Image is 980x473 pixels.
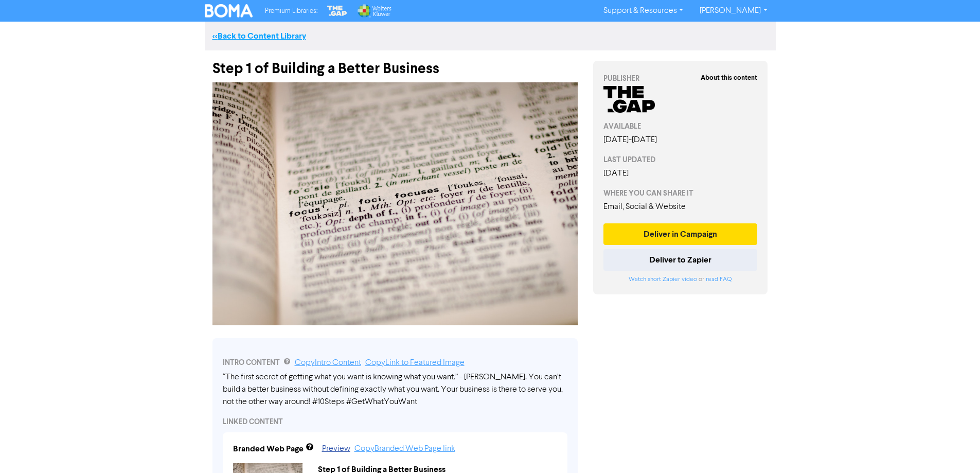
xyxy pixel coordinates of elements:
a: <<Back to Content Library [212,31,306,41]
button: Deliver to Zapier [603,249,758,271]
img: The Gap [326,4,348,17]
img: Wolters Kluwer [357,4,391,17]
a: read FAQ [706,276,732,283]
div: “The first secret of getting what you want is knowing what you want.” - [PERSON_NAME]. You can’t ... [223,371,567,408]
a: Preview [322,445,350,453]
div: [DATE] - [DATE] [603,134,758,146]
div: AVAILABLE [603,121,758,132]
button: Deliver in Campaign [603,223,758,245]
a: Support & Resources [595,3,691,19]
strong: About this content [701,74,757,82]
div: Branded Web Page [233,443,304,455]
a: Copy Intro Content [295,359,361,367]
div: Email, Social & Website [603,201,758,213]
div: LINKED CONTENT [223,416,567,427]
div: [DATE] [603,167,758,180]
iframe: Chat Widget [929,424,980,473]
a: Copy Branded Web Page link [354,445,455,453]
div: WHERE YOU CAN SHARE IT [603,188,758,199]
div: INTRO CONTENT [223,357,567,369]
a: Copy Link to Featured Image [365,359,465,367]
img: BOMA Logo [205,4,253,17]
a: Watch short Zapier video [629,276,697,283]
div: or [603,275,758,284]
div: LAST UPDATED [603,154,758,165]
span: Premium Libraries: [265,8,317,14]
a: [PERSON_NAME] [691,3,775,19]
div: PUBLISHER [603,73,758,84]
div: Step 1 of Building a Better Business [212,50,578,77]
